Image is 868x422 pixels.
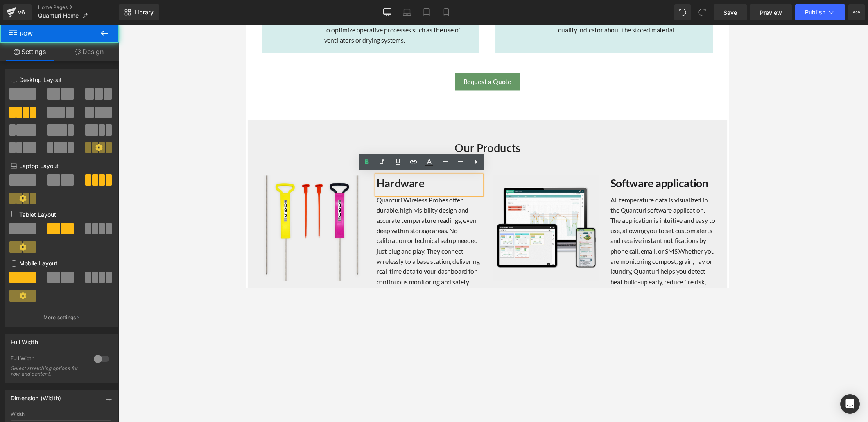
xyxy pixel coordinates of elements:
strong: Hardware [134,155,183,169]
img: 2 yellow Tango XN temperature probe handles [254,154,362,262]
a: Request a Quote [215,50,281,67]
a: v6 [3,4,32,20]
span: Request a Quote [223,54,272,63]
a: Home Pages [38,4,119,11]
a: Design [59,43,119,61]
span: Preview [760,8,782,17]
a: Preview [750,4,792,20]
div: Width [11,411,111,417]
h2: Our Products [8,118,487,134]
strong: Software application [374,155,474,169]
img: 2 Tango M handles in magenta [14,154,122,262]
a: Laptop [397,4,417,20]
div: Select stretching options for row and content. [11,365,84,377]
div: v6 [16,7,27,18]
p: Laptop Layout [11,161,111,170]
span: Save [723,8,737,17]
button: Undo [674,4,691,20]
p: Tablet Layout [11,210,111,219]
div: Dimension (Width) [11,390,61,402]
p: All temperature data is visualized in the Quanturi software application. The application is intui... [374,174,481,290]
span: Publish [805,9,825,16]
button: Publish [795,4,845,20]
button: Redo [694,4,710,20]
button: More settings [5,308,117,327]
span: Row [8,25,90,43]
span: Library [134,9,154,16]
div: Full Width [11,355,86,364]
a: Mobile [436,4,456,20]
div: Full Width [11,334,38,345]
button: More [848,4,865,20]
div: Open Intercom Messenger [840,394,860,414]
p: Quanturi Wireless Probes offer durable, high-visibility design and accurate temperature readings,... [134,174,242,268]
p: Desktop Layout [11,75,111,84]
p: More settings [43,314,76,321]
p: Mobile Layout [11,259,111,268]
a: Tablet [417,4,436,20]
a: New Library [119,4,159,20]
a: Desktop [377,4,397,20]
span: Quanturi Home [38,12,79,19]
